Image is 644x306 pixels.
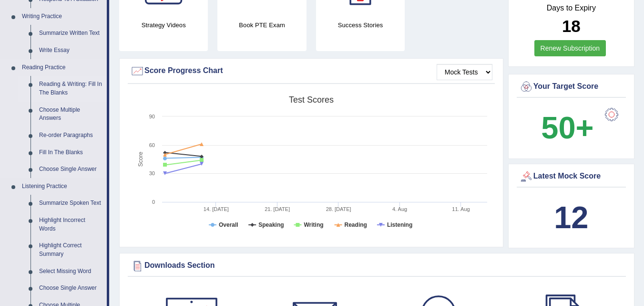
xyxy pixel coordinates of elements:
tspan: Score [137,152,144,167]
tspan: 21. [DATE] [265,206,290,212]
a: Choose Multiple Answers [35,102,107,127]
a: Choose Single Answer [35,161,107,178]
a: Fill In The Blanks [35,144,107,161]
tspan: Test scores [289,95,334,105]
tspan: Overall [219,222,238,228]
text: 90 [149,114,155,119]
a: Highlight Correct Summary [35,237,107,263]
a: Writing Practice [18,8,107,25]
div: Downloads Section [130,259,624,273]
a: Reading Practice [18,59,107,76]
div: Latest Mock Score [519,169,624,184]
tspan: Reading [345,222,367,228]
h4: Days to Expiry [519,4,624,12]
b: 18 [562,17,581,35]
tspan: 4. Aug [392,206,407,212]
div: Your Target Score [519,80,624,94]
h4: Strategy Videos [119,20,208,30]
a: Listening Practice [18,178,107,195]
a: Select Missing Word [35,263,107,280]
a: Write Essay [35,42,107,59]
b: 50+ [541,110,593,145]
text: 60 [149,142,155,148]
a: Highlight Incorrect Words [35,212,107,237]
tspan: 14. [DATE] [204,206,229,212]
text: 0 [152,199,155,205]
a: Choose Single Answer [35,280,107,297]
b: 12 [554,200,588,235]
a: Renew Subscription [534,40,606,56]
a: Re-order Paragraphs [35,127,107,144]
tspan: Listening [387,222,412,228]
h4: Success Stories [316,20,405,30]
tspan: Writing [304,222,323,228]
tspan: 11. Aug [452,206,470,212]
tspan: Speaking [258,222,284,228]
a: Summarize Spoken Text [35,195,107,212]
div: Score Progress Chart [130,64,492,78]
a: Summarize Written Text [35,25,107,42]
text: 30 [149,170,155,176]
tspan: 28. [DATE] [326,206,351,212]
h4: Book PTE Exam [217,20,306,30]
a: Reading & Writing: Fill In The Blanks [35,76,107,101]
